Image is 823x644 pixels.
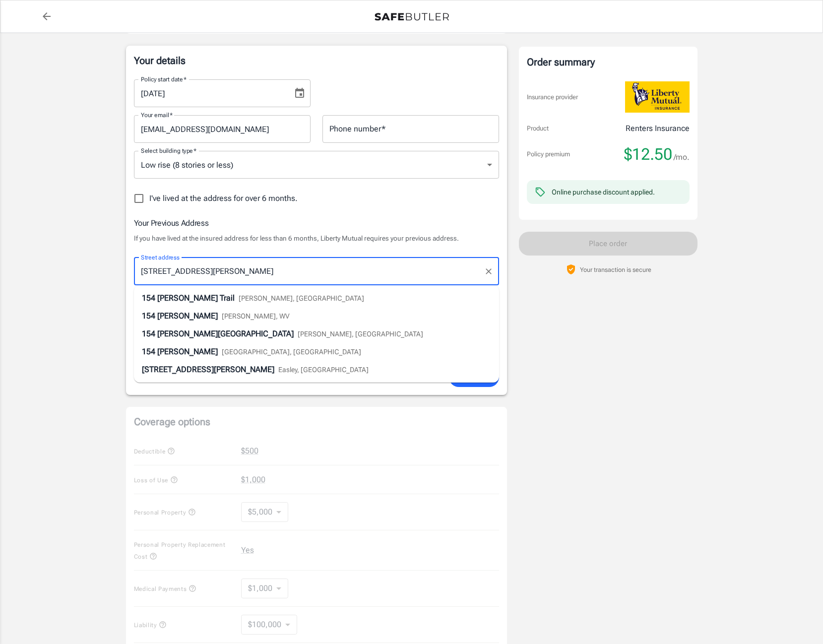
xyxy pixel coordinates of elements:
p: Policy premium [527,149,570,159]
span: 154 [142,311,155,321]
p: Renters Insurance [626,123,690,134]
span: [STREET_ADDRESS][PERSON_NAME] [142,365,274,374]
div: Online purchase discount applied. [552,187,655,197]
button: Choose date, selected date is Sep 30, 2025 [290,83,310,103]
img: Back to quotes [375,13,449,21]
span: $12.50 [624,144,672,164]
span: [PERSON_NAME] Trail [157,293,235,303]
label: Street address [141,253,180,261]
span: [PERSON_NAME] [157,347,218,356]
button: Clear [482,264,496,278]
span: [PERSON_NAME][GEOGRAPHIC_DATA] [157,329,294,338]
input: MM/DD/YYYY [134,79,286,107]
img: Liberty Mutual [625,81,690,113]
label: Policy start date [141,75,187,83]
span: [PERSON_NAME] [157,311,218,321]
p: Your details [134,54,499,67]
a: back to quotes [37,6,57,26]
div: Low rise (8 stories or less) [134,151,499,179]
input: Enter email [134,115,311,143]
span: 154 [142,329,155,338]
label: Select building type [141,146,196,155]
span: [PERSON_NAME], [GEOGRAPHIC_DATA] [239,294,364,302]
span: 154 [142,347,155,356]
label: Your email [141,111,173,119]
input: Enter number [322,115,499,143]
div: Order summary [527,55,690,69]
span: [PERSON_NAME], WV [222,312,290,320]
p: If you have lived at the insured address for less than 6 months, Liberty Mutual requires your pre... [134,233,499,243]
span: Easley, [GEOGRAPHIC_DATA] [278,366,369,374]
p: Your transaction is secure [580,265,651,274]
span: /mo. [674,150,690,164]
h6: Your Previous Address [134,217,499,229]
span: I've lived at the address for over 6 months. [149,193,298,204]
span: [PERSON_NAME], [GEOGRAPHIC_DATA] [298,330,423,338]
p: Product [527,124,549,133]
p: Insurance provider [527,92,578,102]
span: 154 [142,293,155,303]
span: [GEOGRAPHIC_DATA], [GEOGRAPHIC_DATA] [222,348,361,356]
